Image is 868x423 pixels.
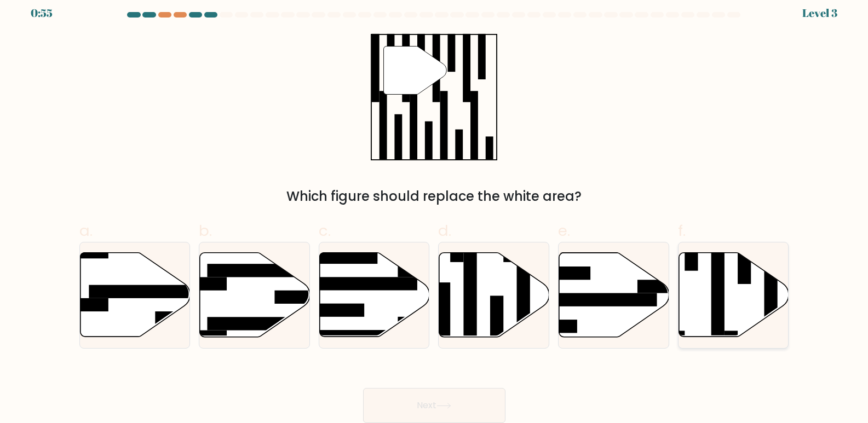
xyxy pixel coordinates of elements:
div: 0:55 [31,5,53,21]
div: Which figure should replace the white area? [86,187,783,206]
span: b. [199,220,212,241]
span: f. [678,220,686,241]
span: a. [79,220,93,241]
button: Next [363,388,505,423]
span: d. [438,220,451,241]
span: e. [558,220,570,241]
g: " [383,47,446,95]
span: c. [319,220,331,241]
div: Level 3 [802,5,837,21]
